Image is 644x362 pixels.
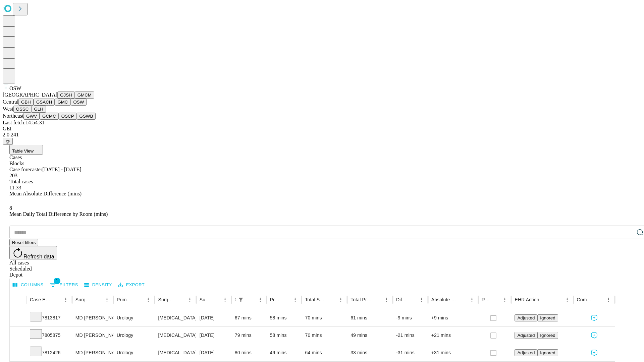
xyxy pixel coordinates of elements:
[75,327,110,344] div: MD [PERSON_NAME] [PERSON_NAME] Md
[336,295,345,304] button: Menu
[9,173,17,178] span: 203
[256,295,265,304] button: Menu
[117,327,151,344] div: Urology
[23,254,54,259] span: Refresh data
[30,327,69,344] div: 7805875
[270,344,299,361] div: 49 mins
[34,99,55,106] button: GSACH
[515,332,537,339] button: Adjusted
[467,295,477,304] button: Menu
[42,167,81,172] span: [DATE] - [DATE]
[431,297,457,302] div: Absolute Difference
[200,344,228,361] div: [DATE]
[158,344,193,361] div: [MEDICAL_DATA] SURGICAL
[577,297,594,302] div: Comments
[200,297,210,302] div: Surgery Date
[12,148,34,154] span: Table View
[540,333,555,338] span: Ignored
[235,309,263,326] div: 67 mins
[75,92,94,99] button: GMCM
[200,327,228,344] div: [DATE]
[3,99,18,105] span: Central
[431,309,475,326] div: +9 mins
[75,297,92,302] div: Surgeon Name
[562,295,572,304] button: Menu
[71,99,87,106] button: OSW
[12,240,36,245] span: Reset filters
[30,344,69,361] div: 7812426
[77,113,96,120] button: GSWB
[417,295,426,304] button: Menu
[9,185,21,190] span: 11.33
[57,92,75,99] button: GJSH
[515,349,537,356] button: Adjusted
[540,315,555,320] span: Ignored
[3,113,23,119] span: Northeast
[83,280,114,290] button: Density
[351,297,372,302] div: Total Predicted Duration
[31,106,46,113] button: GLH
[515,297,539,302] div: EHR Action
[13,330,23,342] button: Expand
[3,132,641,138] div: 2.0.241
[9,167,42,172] span: Case forecaster
[458,295,467,304] button: Sort
[93,295,102,304] button: Sort
[327,295,336,304] button: Sort
[158,297,175,302] div: Surgery Name
[396,327,425,344] div: -21 mins
[537,314,558,321] button: Ignored
[75,344,110,361] div: MD [PERSON_NAME] [PERSON_NAME] Md
[117,344,151,361] div: Urology
[23,113,40,120] button: GWV
[517,333,535,338] span: Adjusted
[176,295,185,304] button: Sort
[13,106,32,113] button: OSSC
[382,295,391,304] button: Menu
[9,239,38,246] button: Reset filters
[305,327,344,344] div: 70 mins
[281,295,290,304] button: Sort
[540,295,549,304] button: Sort
[351,344,389,361] div: 33 mins
[305,297,326,302] div: Total Scheduled Duration
[305,344,344,361] div: 64 mins
[270,297,281,302] div: Predicted In Room Duration
[75,309,110,326] div: MD [PERSON_NAME] [PERSON_NAME] Md
[5,139,10,144] span: @
[305,309,344,326] div: 70 mins
[3,106,13,112] span: West
[537,332,558,339] button: Ignored
[144,295,153,304] button: Menu
[482,297,490,302] div: Resolved in EHR
[3,126,641,132] div: GEI
[396,297,407,302] div: Difference
[540,350,555,355] span: Ignored
[408,295,417,304] button: Sort
[220,295,230,304] button: Menu
[270,309,299,326] div: 58 mins
[116,280,146,290] button: Export
[9,85,21,91] span: OSW
[3,92,57,98] span: [GEOGRAPHIC_DATA]
[500,295,509,304] button: Menu
[117,309,151,326] div: Urology
[13,347,23,359] button: Expand
[52,295,61,304] button: Sort
[11,280,45,290] button: Select columns
[117,297,133,302] div: Primary Service
[9,145,43,155] button: Table View
[3,138,13,145] button: @
[246,295,256,304] button: Sort
[515,314,537,321] button: Adjusted
[9,211,108,217] span: Mean Daily Total Difference by Room (mins)
[537,349,558,356] button: Ignored
[9,246,57,259] button: Refresh data
[396,344,425,361] div: -31 mins
[18,99,34,106] button: GBH
[185,295,195,304] button: Menu
[431,327,475,344] div: +21 mins
[604,295,613,304] button: Menu
[211,295,220,304] button: Sort
[55,99,70,106] button: GMC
